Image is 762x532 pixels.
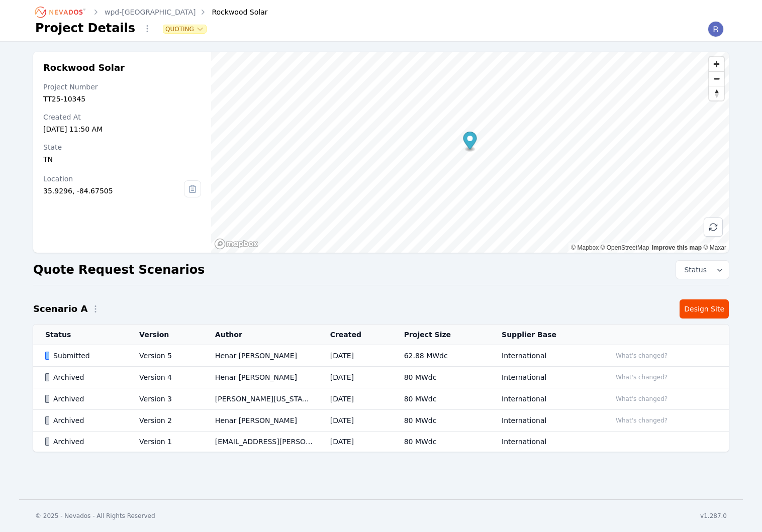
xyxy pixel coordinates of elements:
[43,62,201,74] h2: Rockwood Solar
[127,367,203,388] td: Version 4
[490,410,599,432] td: International
[33,325,127,345] th: Status
[601,244,649,251] a: OpenStreetMap
[35,20,135,36] h1: Project Details
[127,388,203,410] td: Version 3
[203,367,318,388] td: Henar [PERSON_NAME]
[33,345,729,367] tr: SubmittedVersion 5Henar [PERSON_NAME][DATE]62.88 MWdcInternationalWhat's changed?
[392,345,490,367] td: 62.88 MWdc
[45,372,122,382] div: Archived
[680,299,729,318] a: Design Site
[571,244,599,251] a: Mapbox
[318,432,392,452] td: [DATE]
[611,393,672,404] button: What's changed?
[127,345,203,367] td: Version 5
[203,388,318,410] td: [PERSON_NAME][US_STATE]
[611,350,672,361] button: What's changed?
[43,82,201,92] div: Project Number
[35,4,268,20] nav: Breadcrumb
[709,57,724,71] button: Zoom in
[680,265,707,275] span: Status
[33,302,87,316] h2: Scenario A
[490,345,599,367] td: International
[43,112,201,122] div: Created At
[318,367,392,388] td: [DATE]
[490,325,599,345] th: Supplier Base
[127,432,203,452] td: Version 1
[43,94,201,104] div: TT25-10345
[490,388,599,410] td: International
[392,432,490,452] td: 80 MWdc
[33,262,205,278] h2: Quote Request Scenarios
[708,21,724,37] img: Riley Caron
[203,432,318,452] td: [EMAIL_ADDRESS][PERSON_NAME][DOMAIN_NAME]
[392,410,490,432] td: 80 MWdc
[611,372,672,383] button: What's changed?
[392,325,490,345] th: Project Size
[392,388,490,410] td: 80 MWdc
[703,244,726,251] a: Maxar
[43,174,184,184] div: Location
[45,437,122,447] div: Archived
[163,25,206,33] button: Quoting
[33,388,729,410] tr: ArchivedVersion 3[PERSON_NAME][US_STATE][DATE]80 MWdcInternationalWhat's changed?
[198,7,267,17] div: Rockwood Solar
[203,410,318,432] td: Henar [PERSON_NAME]
[652,244,702,251] a: Improve this map
[676,261,729,279] button: Status
[43,142,201,152] div: State
[463,132,477,152] div: Map marker
[105,7,196,17] a: wpd-[GEOGRAPHIC_DATA]
[490,367,599,388] td: International
[709,72,724,86] span: Zoom out
[127,325,203,345] th: Version
[45,415,122,425] div: Archived
[700,512,727,520] div: v1.287.0
[392,367,490,388] td: 80 MWdc
[709,71,724,86] button: Zoom out
[45,351,122,361] div: Submitted
[203,325,318,345] th: Author
[43,124,201,134] div: [DATE] 11:50 AM
[127,410,203,432] td: Version 2
[318,388,392,410] td: [DATE]
[318,345,392,367] td: [DATE]
[211,52,729,253] canvas: Map
[318,410,392,432] td: [DATE]
[318,325,392,345] th: Created
[33,410,729,432] tr: ArchivedVersion 2Henar [PERSON_NAME][DATE]80 MWdcInternationalWhat's changed?
[45,394,122,404] div: Archived
[43,186,184,196] div: 35.9296, -84.67505
[490,432,599,452] td: International
[43,154,201,164] div: TN
[35,512,155,520] div: © 2025 - Nevados - All Rights Reserved
[33,367,729,388] tr: ArchivedVersion 4Henar [PERSON_NAME][DATE]80 MWdcInternationalWhat's changed?
[214,238,258,250] a: Mapbox homepage
[203,345,318,367] td: Henar [PERSON_NAME]
[611,415,672,426] button: What's changed?
[709,86,724,100] span: Reset bearing to north
[709,86,724,100] button: Reset bearing to north
[33,432,729,452] tr: ArchivedVersion 1[EMAIL_ADDRESS][PERSON_NAME][DOMAIN_NAME][DATE]80 MWdcInternational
